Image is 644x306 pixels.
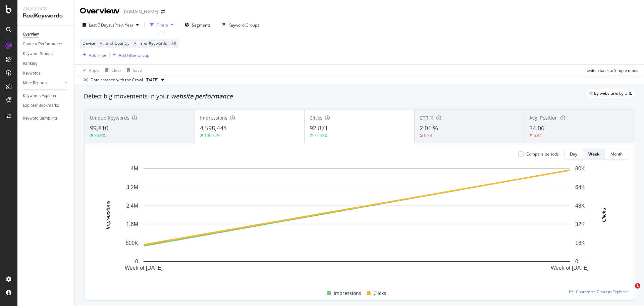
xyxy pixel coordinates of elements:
span: Customize Chart in Explorer [576,289,628,295]
span: 99,810 [90,124,108,132]
div: 77.43% [314,133,328,138]
a: Keywords [23,70,69,77]
div: Keywords [23,70,41,77]
text: 32K [575,221,585,227]
text: 3.2M [126,184,138,190]
text: 0 [575,259,578,264]
button: Segments [182,19,213,30]
span: CTR % [420,115,434,121]
div: 106.82% [204,133,220,138]
div: arrow-right-arrow-left [161,9,165,14]
div: Keywords Explorer [23,92,56,99]
text: 4M [131,166,138,171]
div: Apply [89,68,99,73]
iframe: Intercom live chat [621,283,637,299]
button: Day [564,149,583,160]
button: Add Filter [80,51,107,59]
a: Customize Chart in Explorer [569,289,628,295]
button: Clear [102,65,121,76]
button: Last 7 DaysvsPrev. Year [80,19,142,30]
button: Filters [147,19,176,30]
div: RealKeywords [23,12,69,20]
text: 2.4M [126,203,138,209]
button: Save [124,65,142,76]
button: Switch back to Simple mode [584,65,639,76]
span: Keywords [149,40,167,46]
button: [DATE] [143,76,167,84]
text: 48K [575,203,585,209]
button: Apply [80,65,99,76]
div: Ranking [23,60,38,67]
div: Week [588,151,599,157]
text: Clicks [601,208,607,222]
button: Keyword Groups [219,19,262,30]
div: Keyword Sampling [23,115,57,122]
span: and [140,40,147,46]
a: Keywords Explorer [23,92,69,99]
svg: A chart. [90,165,623,281]
div: 0.33 [424,133,432,138]
span: All [171,39,176,48]
span: 92,871 [310,124,328,132]
span: Avg. Position [529,115,558,121]
text: 800K [126,240,139,246]
div: Switch back to Simple mode [587,68,639,73]
div: More Reports [23,80,47,87]
span: All [134,39,139,48]
span: and [106,40,113,46]
span: = [168,40,170,46]
span: Impressions [334,289,361,297]
span: 34.06 [529,124,544,132]
a: Keyword Groups [23,50,69,57]
div: Month [610,151,623,157]
span: All [100,39,104,48]
span: Impressions [200,115,227,121]
div: Keyword Groups [23,50,53,57]
a: Explorer Bookmarks [23,102,69,109]
a: Overview [23,31,69,38]
div: Keyword Groups [228,22,259,28]
text: 1.6M [126,221,138,227]
span: vs Prev. Year [110,22,133,28]
text: 16K [575,240,585,246]
div: Overview [23,31,39,38]
div: [DOMAIN_NAME] [122,8,158,15]
div: Compare periods [526,151,559,157]
div: Day [570,151,577,157]
div: 6.44 [534,133,542,138]
div: legacy label [586,89,635,98]
div: Add Filter Group [119,52,149,58]
div: Content Performance [23,41,62,48]
a: Content Performance [23,41,69,48]
span: 4,598,444 [200,124,227,132]
a: Keyword Sampling [23,115,69,122]
button: Month [605,149,628,160]
span: 1 [635,283,640,289]
span: Last 7 Days [89,22,110,28]
div: Clear [111,68,121,73]
div: Analytics [23,5,69,12]
span: Device [83,40,95,46]
span: 2025 Aug. 20th [146,77,159,83]
a: Ranking [23,60,69,67]
button: Week [583,149,605,160]
div: Explorer Bookmarks [23,102,59,109]
span: 2.01 % [420,124,438,132]
span: Segments [192,22,211,28]
span: = [96,40,99,46]
span: Country [115,40,129,46]
text: 64K [575,184,585,190]
button: Add Filter Group [110,51,149,59]
div: Data crossed with the Crawl [91,77,143,83]
a: More Reports [23,80,63,87]
div: Save [133,68,142,73]
text: 0 [135,259,138,264]
span: By website & by URL [594,91,632,95]
text: 80K [575,166,585,171]
div: 36.9% [94,133,106,138]
span: Unique Keywords [90,115,129,121]
div: Filters [157,22,168,28]
span: Clicks [310,115,322,121]
div: Add Filter [89,52,107,58]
